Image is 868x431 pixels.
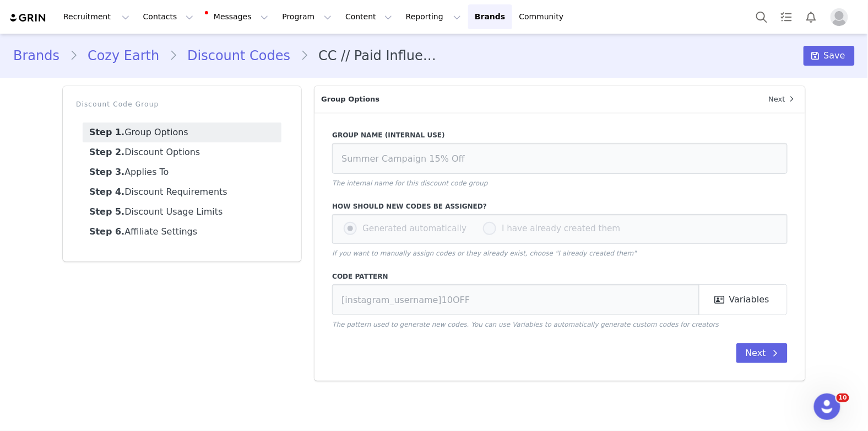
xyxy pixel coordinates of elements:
[57,4,136,29] button: Recruitment
[513,4,576,29] a: Community
[799,4,823,29] button: Notifications
[89,167,124,177] strong: Step 3.
[399,4,468,29] button: Reporting
[332,248,788,258] p: If you want to manually assign codes or they already exist, choose "I already created them"
[177,46,300,66] a: Discount Codes
[496,224,620,233] span: I have already created them
[831,8,848,26] img: placeholder-profile.jpg
[357,224,466,233] span: Generated automatically
[83,182,281,202] a: Discount Requirements
[339,4,399,29] button: Content
[814,393,840,420] iframe: Intercom live chat
[83,162,281,182] a: Applies To
[200,4,275,29] button: Messages
[699,284,788,315] button: Variables
[468,4,512,29] a: Brands
[332,178,788,188] p: The internal name for this discount code group
[275,4,338,29] button: Program
[76,99,288,109] p: Discount Code Group
[332,143,788,174] input: Summer Campaign 15% Off
[774,4,799,29] a: Tasks
[762,86,805,113] a: Next
[83,202,281,222] a: Discount Usage Limits
[83,123,281,142] a: Group Options
[824,49,845,62] span: Save
[314,86,762,113] p: Group Options
[13,46,69,66] a: Brands
[332,272,788,281] label: Code Pattern
[804,46,855,66] button: Save
[750,4,774,29] button: Search
[9,13,47,23] img: grin logo
[89,206,124,217] strong: Step 5.
[332,201,788,211] label: How should new codes be assigned?
[89,226,124,237] strong: Step 6.
[736,343,788,363] button: Next
[837,393,849,402] span: 10
[332,320,788,329] p: The pattern used to generate new codes. You can use Variables to automatically generate custom co...
[89,147,124,157] strong: Step 2.
[89,187,124,197] strong: Step 4.
[78,46,169,66] a: Cozy Earth
[137,4,200,29] button: Contacts
[83,222,281,242] a: Affiliate Settings
[332,284,699,315] input: [instagram_username]10OFF
[83,142,281,162] a: Discount Options
[332,130,788,140] label: Group Name (Internal Use)
[89,127,124,137] strong: Step 1.
[824,8,859,26] button: Profile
